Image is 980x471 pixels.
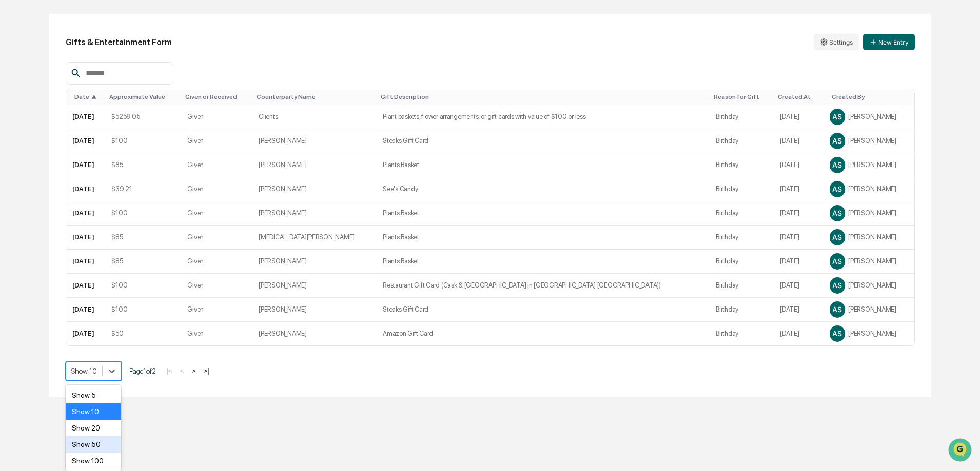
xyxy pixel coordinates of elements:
[105,250,181,274] td: $85
[66,105,106,129] td: [DATE]
[377,322,710,345] td: Amazon Gift Card
[252,177,377,201] td: [PERSON_NAME]
[774,201,823,226] td: [DATE]
[105,129,181,153] td: $100
[66,436,122,453] div: Show 50
[377,274,710,298] td: Restaurant Gift Card (Cask & [GEOGRAPHIC_DATA] in [GEOGRAPHIC_DATA] [GEOGRAPHIC_DATA])
[129,367,156,375] span: Page 1 of 2
[66,274,106,298] td: [DATE]
[832,160,841,169] span: AS
[10,150,18,158] div: 🔎
[778,93,819,100] div: Toggle SortBy
[710,250,774,274] td: Birthday
[710,105,774,129] td: Birthday
[377,201,710,226] td: Plants Basket
[70,125,131,144] a: 🗄️Attestations
[252,105,377,129] td: Clients
[102,174,124,181] span: Pylon
[181,298,252,322] td: Given
[177,366,187,375] button: <
[105,201,181,226] td: $100
[830,109,908,125] div: [PERSON_NAME]
[710,201,774,226] td: Birthday
[774,250,823,274] td: [DATE]
[830,326,908,341] div: [PERSON_NAME]
[774,153,823,177] td: [DATE]
[830,254,908,269] div: [PERSON_NAME]
[832,257,841,265] span: AS
[252,298,377,322] td: [PERSON_NAME]
[35,89,130,97] div: We're available if you need us!
[774,177,823,201] td: [DATE]
[181,274,252,298] td: Given
[832,305,841,314] span: AS
[181,201,252,226] td: Given
[832,112,841,121] span: AS
[832,136,841,145] span: AS
[105,322,181,345] td: $50
[774,298,823,322] td: [DATE]
[830,157,908,173] div: [PERSON_NAME]
[181,153,252,177] td: Given
[35,78,168,89] div: Start new chat
[252,129,377,153] td: [PERSON_NAME]
[377,298,710,322] td: Steaks Gift Card
[710,274,774,298] td: Birthday
[6,145,69,163] a: 🔎Data Lookup
[257,93,373,100] div: Toggle SortBy
[105,177,181,201] td: $39.21
[377,129,710,153] td: Steaks Gift Card
[66,226,106,250] td: [DATE]
[181,177,252,201] td: Given
[74,93,102,100] div: Toggle SortBy
[66,129,106,153] td: [DATE]
[10,130,18,138] div: 🖐️
[830,181,908,197] div: [PERSON_NAME]
[710,177,774,201] td: Birthday
[710,226,774,250] td: Birthday
[181,105,252,129] td: Given
[377,105,710,129] td: Plant baskets, flower arrangements, or gift cards with value of $100 or less
[832,185,841,193] span: AS
[66,201,106,226] td: [DATE]
[830,302,908,317] div: [PERSON_NAME]
[377,153,710,177] td: Plants Basket
[252,322,377,345] td: [PERSON_NAME]
[830,133,908,149] div: [PERSON_NAME]
[377,226,710,250] td: Plants Basket
[181,322,252,345] td: Given
[66,322,106,345] td: [DATE]
[252,153,377,177] td: [PERSON_NAME]
[814,34,859,50] button: Settings
[832,233,841,241] span: AS
[66,177,106,201] td: [DATE]
[21,129,66,139] span: Preclearance
[832,281,841,290] span: AS
[181,129,252,153] td: Given
[66,250,106,274] td: [DATE]
[66,37,172,47] h2: Gifts & Entertainment Form
[109,93,177,100] div: Toggle SortBy
[774,129,823,153] td: [DATE]
[105,298,181,322] td: $100
[10,78,29,97] img: 1746055101610-c473b297-6a78-478c-a979-82029cc54cd1
[947,437,975,465] iframe: Open customer support
[774,105,823,129] td: [DATE]
[66,420,122,436] div: Show 20
[105,226,181,250] td: $85
[66,298,106,322] td: [DATE]
[164,366,175,375] button: |<
[181,226,252,250] td: Given
[66,387,122,403] div: Show 5
[21,149,65,159] span: Data Lookup
[710,298,774,322] td: Birthday
[252,250,377,274] td: [PERSON_NAME]
[377,177,710,201] td: See's Candy
[174,81,187,94] button: Start new chat
[832,93,910,100] div: Toggle SortBy
[774,322,823,345] td: [DATE]
[74,130,83,138] div: 🗄️
[6,125,70,144] a: 🖐️Preclearance
[105,153,181,177] td: $85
